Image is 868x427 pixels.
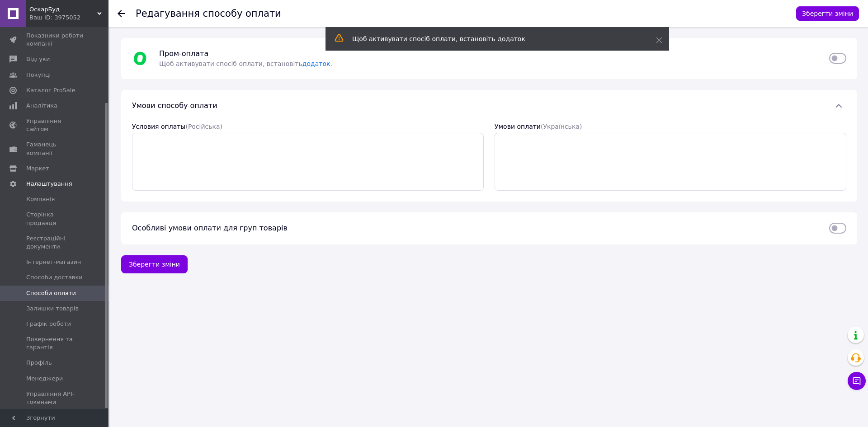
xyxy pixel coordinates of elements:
[26,359,52,367] span: Профіль
[26,117,84,133] span: Управління сайтом
[159,60,332,67] span: Щоб активувати спосіб оплати, встановіть .
[26,102,57,110] span: Аналітика
[26,235,84,251] span: Реєстраційні документи
[26,258,81,266] span: Інтернет-магазин
[26,32,84,48] span: Показники роботи компанії
[26,289,76,297] span: Способи оплати
[26,164,49,173] span: Маркет
[302,60,330,67] a: додаток
[541,123,582,130] span: (Українська)
[26,375,63,383] span: Менеджери
[132,224,288,232] span: Особливі умови оплати для груп товарів
[26,335,84,352] span: Повернення та гарантія
[26,390,84,406] span: Управління API-токенами
[29,5,97,14] span: ОскарБуд
[26,55,50,63] span: Відгуки
[26,211,84,227] span: Сторінка продавця
[26,71,51,79] span: Покупці
[26,195,55,203] span: Компанія
[26,141,84,157] span: Гаманець компанії
[159,49,208,58] span: Пром-оплата
[26,305,79,313] span: Залишки товарів
[26,180,72,188] span: Налаштування
[796,6,859,21] button: Зберегти зміни
[26,273,83,282] span: Способи доставки
[848,372,866,390] button: Чат з покупцем
[136,9,281,19] div: Редагування способу оплати
[26,86,75,94] span: Каталог ProSale
[121,255,188,273] button: Зберегти зміни
[495,123,582,130] label: Умови оплати
[29,14,108,22] div: Ваш ID: 3975052
[352,34,633,43] div: Щоб активувати спосіб оплати, встановіть додаток
[185,123,222,130] span: (Російська)
[118,9,125,18] div: Повернутися до списку оплат
[132,123,222,130] label: Условия оплаты
[26,320,71,328] span: Графік роботи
